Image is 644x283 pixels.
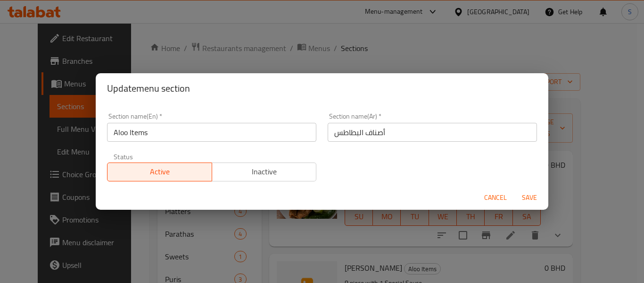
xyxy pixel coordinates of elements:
[518,192,541,204] span: Save
[111,165,208,179] span: Active
[107,123,316,142] input: Please enter section name(en)
[107,163,212,181] button: Active
[328,123,537,142] input: Please enter section name(ar)
[212,163,317,181] button: Inactive
[216,165,313,179] span: Inactive
[480,189,511,206] button: Cancel
[514,189,545,206] button: Save
[484,192,507,204] span: Cancel
[107,81,537,96] h2: Update menu section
